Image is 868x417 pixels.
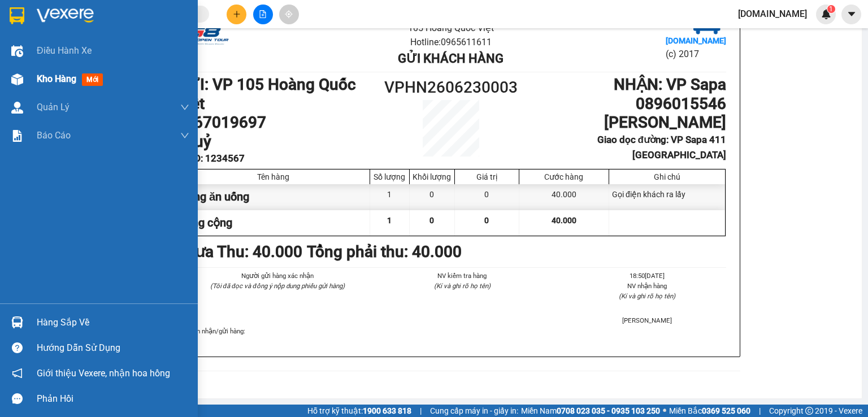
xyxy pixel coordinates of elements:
span: 40.000 [552,216,576,225]
span: [DOMAIN_NAME] [729,7,816,21]
li: [PERSON_NAME] [568,315,726,325]
h1: 0967019697 [176,113,382,132]
b: CCCD : 1234567 [176,153,245,164]
span: down [180,131,189,140]
b: Giao dọc đường: VP Sapa 411 [GEOGRAPHIC_DATA] [597,134,726,160]
h1: 0896015546 [520,94,726,114]
div: Phản hồi [37,390,189,407]
img: logo-vxr [10,7,24,24]
span: ⚪️ [663,409,666,413]
div: 1 [370,184,410,210]
span: 1 [829,5,833,13]
span: Miền Nam [521,405,660,417]
span: | [759,405,761,417]
img: warehouse-icon [11,316,23,328]
img: icon-new-feature [821,9,831,19]
span: Miền Bắc [669,405,750,417]
i: (Kí và ghi rõ họ tên) [434,282,491,290]
span: Tổng cộng [180,216,232,229]
span: | [420,405,422,417]
h1: VPHN2606230003 [382,75,520,100]
b: Chưa Thu : 40.000 [176,242,302,261]
div: 0 [455,184,519,210]
div: Gọi điện khách ra lấy [609,184,725,210]
button: caret-down [841,5,861,24]
div: Quy định nhận/gửi hàng : [176,326,726,336]
span: copyright [805,407,813,415]
button: file-add [253,5,273,24]
div: Khối lượng [413,172,452,181]
strong: 0708 023 035 - 0935 103 250 [557,406,660,415]
span: 0 [484,216,489,225]
li: Người gửi hàng xác nhận [198,271,356,281]
b: GỬI : VP 105 Hoàng Quốc Việt [176,75,356,113]
button: plus [227,5,246,24]
strong: 1900 633 818 [363,406,411,415]
div: Ghi chú [612,172,722,181]
span: Báo cáo [37,128,71,142]
span: caret-down [847,9,857,19]
span: message [12,393,23,404]
h1: Thuỷ [176,132,382,151]
b: [DOMAIN_NAME] [666,36,726,45]
i: (Tôi đã đọc và đồng ý nộp dung phiếu gửi hàng) [210,282,345,290]
span: aim [285,10,293,18]
span: Quản Lý [37,100,70,114]
span: mới [82,73,103,86]
li: (c) 2017 [666,47,726,61]
h1: [PERSON_NAME] [520,113,726,132]
span: question-circle [12,342,23,353]
span: 0 [429,216,434,225]
div: 40.000 [519,184,609,210]
b: NHẬN : VP Sapa [614,75,726,94]
div: Tên hàng [180,172,367,181]
li: 18:50[DATE] [568,271,726,281]
i: (Kí và ghi rõ họ tên) [619,292,675,300]
span: Hỗ trợ kỹ thuật: [307,405,411,417]
div: 0 [410,184,455,210]
span: Kho hàng [37,73,76,84]
li: NV kiểm tra hàng [383,271,541,281]
img: logo.jpg [176,7,232,64]
img: warehouse-icon [11,73,23,85]
span: Cung cấp máy in - giấy in: [430,405,518,417]
img: solution-icon [11,130,23,142]
li: Hotline: 0965611611 [267,35,634,49]
img: warehouse-icon [11,45,23,57]
div: Hướng dẫn sử dụng [37,340,189,357]
div: Hàng ăn uống [177,184,370,210]
div: Số lượng [373,172,406,181]
div: Cước hàng [522,172,606,181]
span: plus [233,10,241,18]
span: Giới thiệu Vexere, nhận hoa hồng [37,366,170,380]
sup: 1 [827,5,835,13]
span: 1 [387,216,392,225]
span: file-add [259,10,267,18]
strong: 0369 525 060 [702,406,750,415]
div: Hàng sắp về [37,314,189,331]
li: NV nhận hàng [568,281,726,291]
div: Giá trị [458,172,516,181]
b: Tổng phải thu: 40.000 [307,242,462,261]
img: warehouse-icon [11,102,23,114]
span: down [180,103,189,112]
span: notification [12,368,23,379]
b: Gửi khách hàng [398,51,504,66]
span: Điều hành xe [37,44,92,58]
button: aim [279,5,299,24]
